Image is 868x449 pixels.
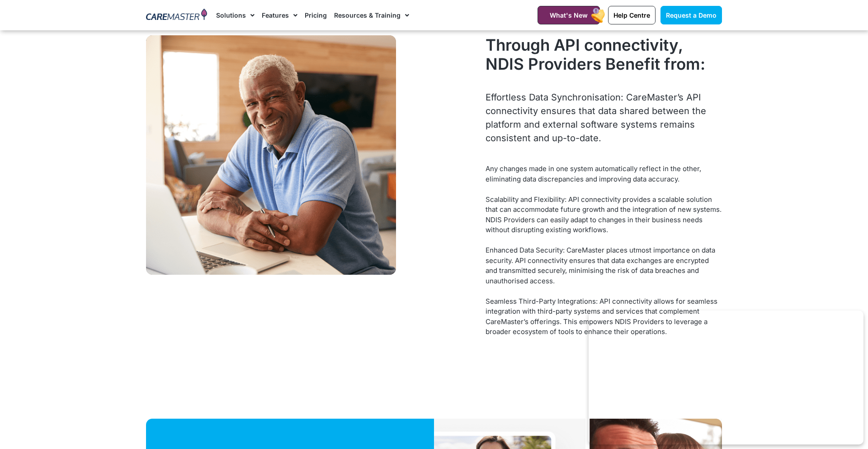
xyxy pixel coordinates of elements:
[146,9,207,22] img: CareMaster Logo
[589,310,863,444] iframe: Popup CTA
[608,6,656,24] a: Help Centre
[486,296,722,337] div: Seamless Third-Party Integrations: API connectivity allows for seamless integration with third-pa...
[486,164,722,184] div: Any changes made in one system automatically reflect in the other, eliminating data discrepancies...
[486,245,722,286] div: Enhanced Data Security: CareMaster places utmost importance on data security. API connectivity en...
[486,91,722,145] div: Effortless Data Synchronisation: CareMaster’s API connectivity ensures that data shared between t...
[486,35,722,73] h2: Through API connectivity, NDIS Providers Benefit from:
[550,11,588,19] span: What's New
[538,6,600,24] a: What's New
[486,195,722,235] div: Scalability and Flexibility: API connectivity provides a scalable solution that can accommodate f...
[613,11,650,19] span: Help Centre
[660,6,722,24] a: Request a Demo
[666,11,717,19] span: Request a Demo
